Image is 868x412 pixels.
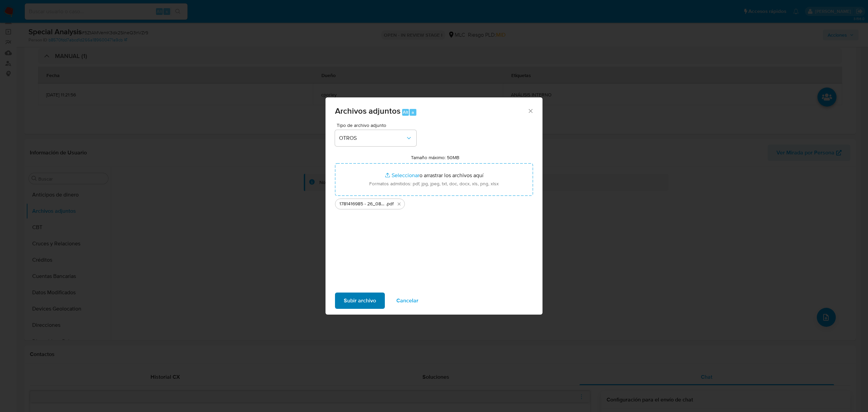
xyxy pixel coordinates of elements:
span: Cancelar [396,293,418,308]
button: Subir archivo [335,293,385,309]
span: a [412,109,414,115]
span: Tipo de archivo adjunto [337,123,418,128]
span: .pdf [386,201,394,207]
span: 1781416985 - 26_08_2025 TDA [339,201,386,207]
button: OTROS [335,130,416,146]
button: Eliminar 1781416985 - 26_08_2025 TDA.pdf [395,200,403,208]
button: Cerrar [527,108,533,114]
label: Tamaño máximo: 50MB [411,154,459,161]
span: Archivos adjuntos [335,105,400,117]
span: Subir archivo [344,293,376,308]
ul: Archivos seleccionados [335,196,533,209]
button: Cancelar [388,293,427,309]
span: Alt [403,109,408,115]
span: OTROS [339,135,406,142]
